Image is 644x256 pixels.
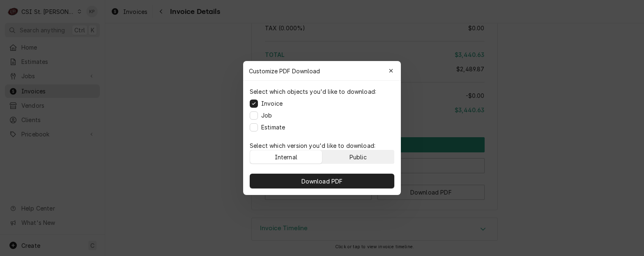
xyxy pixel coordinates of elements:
p: Select which version you'd like to download: [250,141,394,150]
p: Select which objects you'd like to download: [250,87,376,96]
span: Download PDF [300,177,345,186]
div: Public [350,153,367,161]
div: Customize PDF Download [243,61,401,81]
label: Job [261,111,272,120]
label: Invoice [261,99,283,108]
div: Internal [275,153,297,161]
button: Download PDF [250,174,394,188]
label: Estimate [261,123,285,131]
